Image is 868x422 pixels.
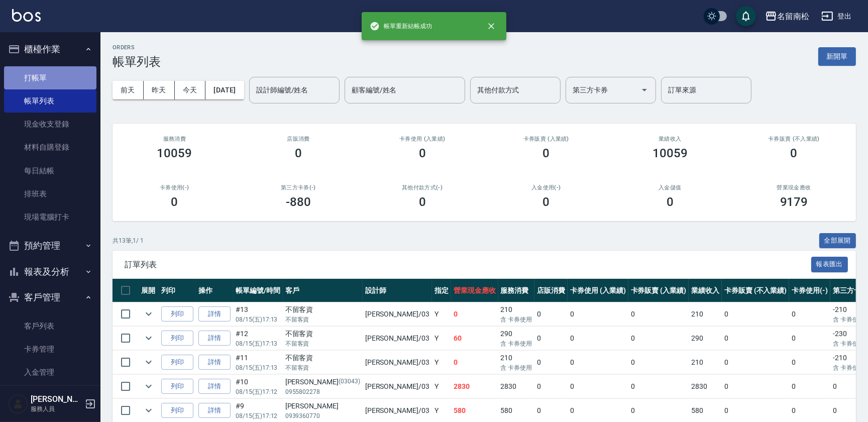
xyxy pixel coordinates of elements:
[233,351,283,374] td: #11
[363,302,432,326] td: [PERSON_NAME] /03
[4,113,96,136] a: 現金收支登錄
[125,136,225,142] h3: 服務消費
[285,387,360,396] p: 0955802278
[12,9,41,22] img: Logo
[496,136,596,142] h2: 卡券販賣 (入業績)
[125,260,811,270] span: 訂單列表
[31,404,82,413] p: 服務人員
[198,403,231,418] a: 詳情
[141,355,156,370] button: expand row
[789,351,830,374] td: 0
[372,136,472,142] h2: 卡券使用 (入業績)
[363,327,432,350] td: [PERSON_NAME] /03
[196,279,233,302] th: 操作
[339,377,360,387] p: (03043)
[113,44,161,51] h2: ORDERS
[501,363,532,372] p: 含 卡券使用
[789,375,830,398] td: 0
[285,304,360,315] div: 不留客資
[722,302,789,326] td: 0
[451,375,498,398] td: 2830
[4,36,96,62] button: 櫃檯作業
[568,279,628,302] th: 卡券使用 (入業績)
[689,375,722,398] td: 2830
[233,375,283,398] td: #10
[777,10,809,23] div: 名留南松
[689,279,722,302] th: 業績收入
[818,47,856,66] button: 新開單
[789,302,830,326] td: 0
[689,327,722,350] td: 290
[432,279,451,302] th: 指定
[285,363,360,372] p: 不留客資
[628,279,689,302] th: 卡券販賣 (入業績)
[432,351,451,374] td: Y
[175,81,206,99] button: 今天
[620,184,720,191] h2: 入金儲值
[157,146,192,160] h3: 10059
[722,327,789,350] td: 0
[363,279,432,302] th: 設計師
[791,146,798,160] h3: 0
[628,375,689,398] td: 0
[628,302,689,326] td: 0
[628,327,689,350] td: 0
[451,351,498,374] td: 0
[498,327,535,350] td: 290
[4,284,96,310] button: 客戶管理
[285,411,360,420] p: 0939360770
[4,182,96,205] a: 排班表
[141,403,156,418] button: expand row
[480,15,502,37] button: close
[363,375,432,398] td: [PERSON_NAME] /03
[818,51,856,61] a: 新開單
[496,184,596,191] h2: 入金使用(-)
[4,159,96,182] a: 每日結帳
[372,184,472,191] h2: 其他付款方式(-)
[498,279,535,302] th: 服務消費
[780,195,808,209] h3: 9179
[198,331,231,346] a: 詳情
[817,7,856,26] button: 登出
[4,233,96,259] button: 預約管理
[689,351,722,374] td: 210
[159,279,196,302] th: 列印
[4,205,96,229] a: 現場電腦打卡
[432,327,451,350] td: Y
[534,302,568,326] td: 0
[501,315,532,324] p: 含 卡券使用
[198,306,231,322] a: 詳情
[141,306,156,322] button: expand row
[198,355,231,370] a: 詳情
[171,195,178,209] h3: 0
[31,394,82,404] h5: [PERSON_NAME]
[722,375,789,398] td: 0
[286,195,311,209] h3: -880
[744,184,844,191] h2: 營業現金應收
[534,279,568,302] th: 店販消費
[568,375,628,398] td: 0
[4,338,96,361] a: 卡券管理
[419,146,426,160] h3: 0
[498,351,535,374] td: 210
[653,146,688,160] h3: 10059
[451,327,498,350] td: 60
[295,146,302,160] h3: 0
[141,379,156,394] button: expand row
[236,339,280,348] p: 08/15 (五) 17:13
[370,21,432,31] span: 帳單重新結帳成功
[8,394,28,414] img: Person
[498,375,535,398] td: 2830
[432,375,451,398] td: Y
[451,279,498,302] th: 營業現金應收
[161,355,193,370] button: 列印
[689,302,722,326] td: 210
[4,89,96,113] a: 帳單列表
[498,302,535,326] td: 210
[534,375,568,398] td: 0
[285,353,360,363] div: 不留客資
[236,363,280,372] p: 08/15 (五) 17:13
[568,302,628,326] td: 0
[249,184,349,191] h2: 第三方卡券(-)
[432,302,451,326] td: Y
